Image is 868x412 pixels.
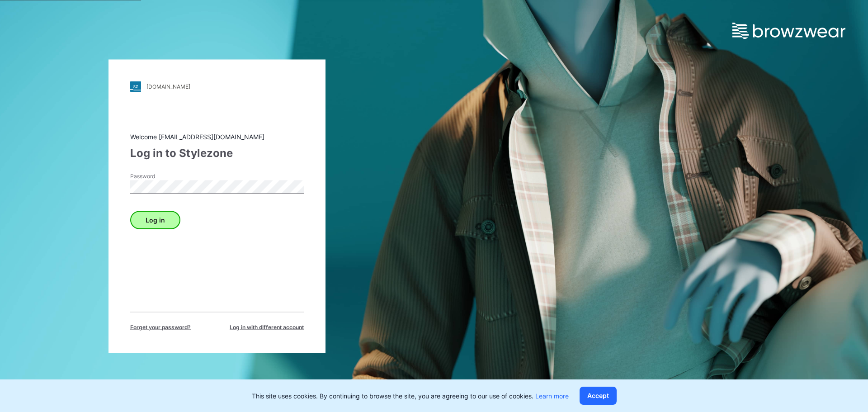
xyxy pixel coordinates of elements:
p: This site uses cookies. By continuing to browse the site, you are agreeing to our use of cookies. [252,391,569,401]
img: stylezone-logo.562084cfcfab977791bfbf7441f1a819.svg [130,81,141,92]
div: Log in to Stylezone [130,145,304,161]
span: Forget your password? [130,323,191,331]
span: Log in with different account [230,323,304,331]
button: Log in [130,211,180,229]
button: Accept [580,387,617,405]
label: Password [130,172,193,180]
div: Welcome [EMAIL_ADDRESS][DOMAIN_NAME] [130,132,304,141]
a: [DOMAIN_NAME] [130,81,304,92]
a: Learn more [535,392,569,400]
div: [DOMAIN_NAME] [146,83,190,90]
img: browzwear-logo.e42bd6dac1945053ebaf764b6aa21510.svg [732,23,845,39]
